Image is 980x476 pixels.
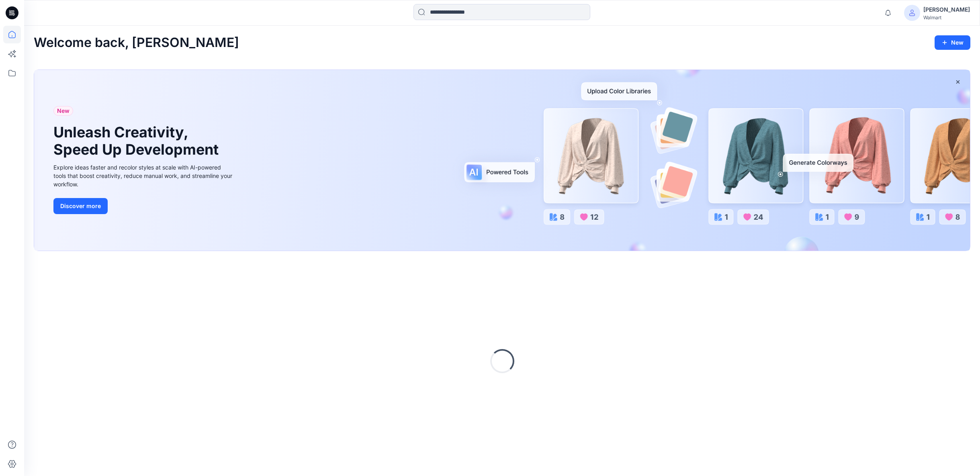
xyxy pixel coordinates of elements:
[935,35,970,50] button: New
[53,163,234,188] div: Explore ideas faster and recolor styles at scale with AI-powered tools that boost creativity, red...
[53,198,108,214] button: Discover more
[57,106,70,116] span: New
[34,35,239,50] h2: Welcome back, [PERSON_NAME]
[909,10,915,16] svg: avatar
[923,14,970,20] div: Walmart
[923,5,970,14] div: [PERSON_NAME]
[53,198,234,214] a: Discover more
[53,124,222,158] h1: Unleash Creativity, Speed Up Development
